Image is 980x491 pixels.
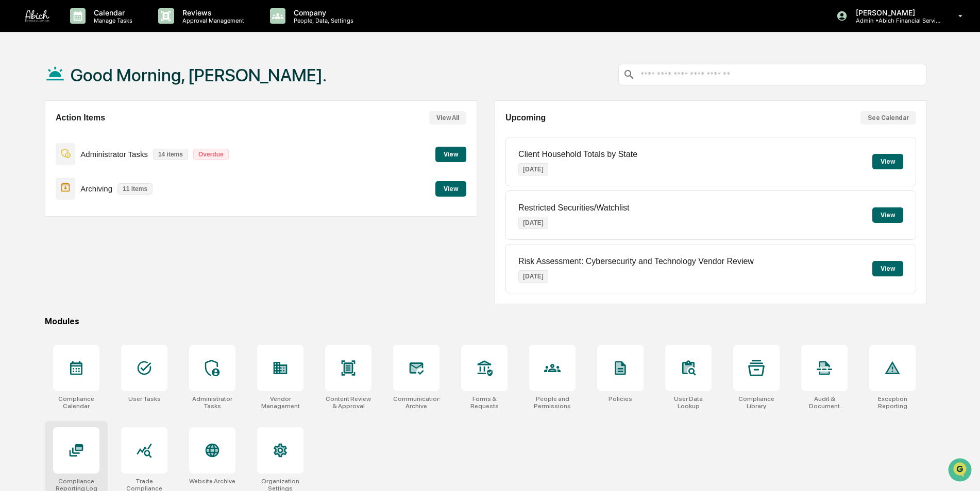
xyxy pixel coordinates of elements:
[189,395,235,410] div: Administrator Tasks
[869,395,916,410] div: Exception Reporting
[117,183,153,195] p: 11 items
[10,131,19,139] div: 🖐️
[393,395,440,410] div: Communications Archive
[174,8,249,17] p: Reviews
[801,395,848,410] div: Audit & Document Logs
[21,130,66,140] span: Preclearance
[518,203,629,213] p: Restricted Securities/Watchlist
[10,79,29,97] img: 1746055101610-c473b297-6a78-478c-a979-82029cc54cd1
[45,317,927,326] div: Modules
[257,395,303,410] div: Vendor Management
[505,113,546,122] h2: Upcoming
[10,150,19,159] div: 🔎
[518,150,637,159] p: Client Household Totals by State
[285,8,359,17] p: Company
[947,457,975,485] iframe: Open customer support
[73,174,125,182] a: Powered byPylon
[21,149,65,160] span: Data Lookup
[435,147,466,162] button: View
[80,150,148,159] p: Administrator Tasks
[518,163,548,176] p: [DATE]
[35,89,130,97] div: We're available if you need us!
[848,8,943,17] p: [PERSON_NAME]
[518,270,548,283] p: [DATE]
[175,82,188,94] button: Start new chat
[153,149,188,160] p: 14 items
[435,181,466,197] button: View
[128,395,161,402] div: User Tasks
[25,10,49,22] img: logo
[848,17,943,24] p: Admin • Abich Financial Services
[35,79,169,89] div: Start new chat
[174,17,249,24] p: Approval Management
[193,149,229,160] p: Overdue
[518,257,754,266] p: Risk Assessment: Cybersecurity and Technology Vendor Review
[609,395,632,402] div: Policies
[53,395,99,410] div: Compliance Calendar
[56,113,105,122] h2: Action Items
[103,174,125,182] span: Pylon
[435,183,466,193] a: View
[872,154,903,169] button: View
[529,395,576,410] div: People and Permissions
[10,22,188,38] p: How can we help?
[435,149,466,159] a: View
[665,395,712,410] div: User Data Lookup
[461,395,508,410] div: Forms & Requests
[860,111,916,125] button: See Calendar
[285,17,359,24] p: People, Data, Settings
[80,184,112,193] p: Archiving
[71,65,327,85] h1: Good Morning, [PERSON_NAME].
[733,395,780,410] div: Compliance Library
[872,207,903,223] button: View
[429,111,466,125] button: View All
[325,395,371,410] div: Content Review & Approval
[71,126,132,144] a: 🗄️Attestations
[189,478,235,485] div: Website Archive
[85,130,128,140] span: Attestations
[872,261,903,276] button: View
[86,17,138,24] p: Manage Tasks
[6,126,71,144] a: 🖐️Preclearance
[518,217,548,229] p: [DATE]
[86,8,138,17] p: Calendar
[75,131,83,139] div: 🗄️
[6,145,69,164] a: 🔎Data Lookup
